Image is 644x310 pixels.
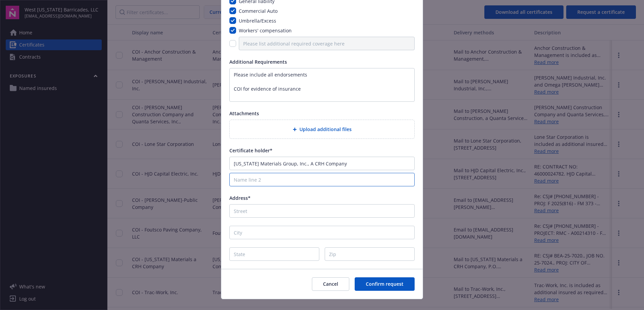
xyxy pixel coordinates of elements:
[239,37,415,50] input: Please list additional required coverage here
[325,247,415,261] input: Zip
[229,173,415,186] input: Name line 2
[323,281,338,287] span: Cancel
[239,18,276,24] span: Umbrella/Excess
[229,247,319,261] input: State
[239,8,278,14] span: Commercial Auto
[229,68,415,102] textarea: Please include all endorsements COI for evidence of insurance
[299,126,352,133] span: Upload additional files
[229,110,259,117] span: Attachments
[355,277,415,291] button: Confirm request
[229,204,415,218] input: Street
[229,147,272,154] span: Certificate holder*
[312,277,349,291] button: Cancel
[239,27,292,34] span: Workers' compensation
[229,59,287,65] span: Additional Requirements
[229,226,415,239] input: City
[366,281,404,287] span: Confirm request
[229,157,415,170] input: Name line 1
[229,120,415,139] div: Upload additional files
[229,195,251,201] span: Address*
